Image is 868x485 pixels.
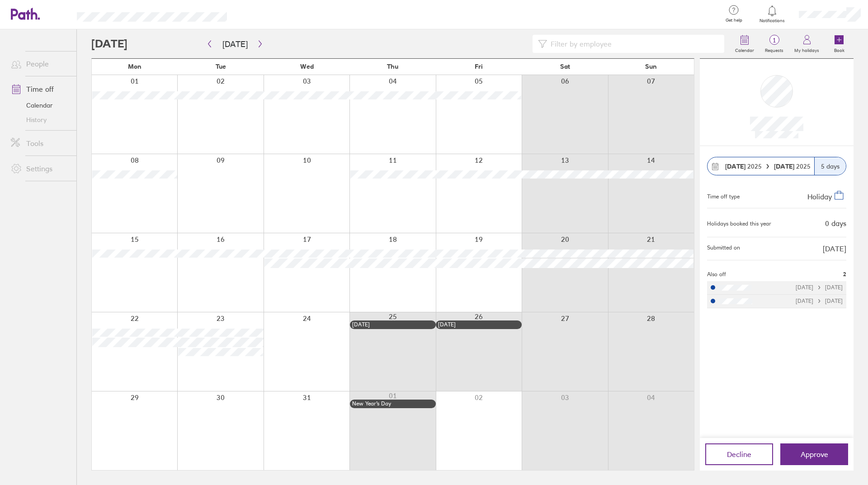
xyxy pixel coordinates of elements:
[560,63,570,70] span: Sat
[4,134,76,152] a: Tools
[4,160,76,178] a: Settings
[645,63,657,70] span: Sun
[796,298,843,304] div: [DATE] [DATE]
[352,321,434,328] div: [DATE]
[730,29,759,58] a: Calendar
[705,443,773,465] button: Decline
[829,45,850,53] label: Book
[725,162,745,170] strong: [DATE]
[707,271,726,278] span: Also off
[843,271,846,278] span: 2
[789,29,825,58] a: My holidays
[759,45,789,53] label: Requests
[758,18,787,24] span: Notifications
[4,55,76,73] a: People
[825,29,854,58] a: Book
[774,162,796,170] strong: [DATE]
[707,190,740,201] div: Time off type
[730,45,759,53] label: Calendar
[4,113,76,127] a: History
[801,450,828,458] span: Approve
[707,245,740,253] span: Submitted on
[759,29,789,58] a: 1Requests
[727,450,751,458] span: Decline
[825,219,846,227] div: 0 days
[719,18,749,23] span: Get help
[823,245,846,253] span: [DATE]
[807,192,832,201] span: Holiday
[725,163,762,170] span: 2025
[300,63,314,70] span: Wed
[789,45,825,53] label: My holidays
[707,221,771,227] div: Holidays booked this year
[387,63,398,70] span: Thu
[774,163,811,170] span: 2025
[352,400,434,407] div: New Year’s Day
[780,443,848,465] button: Approve
[758,5,787,24] a: Notifications
[438,321,519,328] div: [DATE]
[814,157,846,175] div: 5 days
[128,63,142,70] span: Mon
[4,80,76,98] a: Time off
[759,37,789,44] span: 1
[547,35,719,52] input: Filter by employee
[796,284,843,291] div: [DATE] [DATE]
[215,37,255,52] button: [DATE]
[4,98,76,113] a: Calendar
[475,63,483,70] span: Fri
[216,63,226,70] span: Tue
